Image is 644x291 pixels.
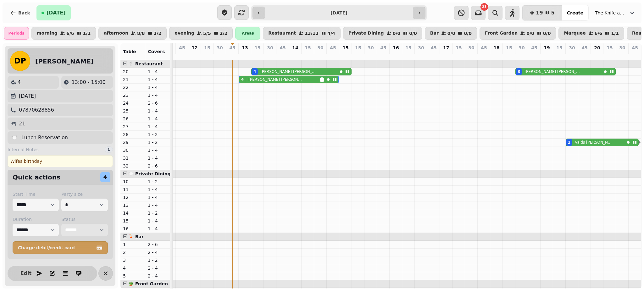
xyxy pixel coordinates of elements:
p: 0 [381,52,386,58]
p: 1 - 4 [148,124,168,130]
p: 5 [123,273,143,279]
p: 45 [430,45,436,51]
p: 0 [595,52,600,58]
p: 30 [418,45,424,51]
p: 26 [123,116,143,122]
p: 18 [493,45,499,51]
button: [DATE] [36,5,71,20]
p: [PERSON_NAME] [PERSON_NAME] [525,69,582,74]
p: 0 [393,52,398,58]
p: 0 [620,52,625,58]
p: 28 [123,131,143,138]
p: [PERSON_NAME] [PERSON_NAME] [260,69,318,74]
p: 45 [330,45,336,51]
p: 14 [292,45,298,51]
p: 15 [405,45,411,51]
div: 4 [241,77,244,82]
p: 1 - 4 [148,226,168,232]
p: 15 [456,45,462,51]
p: Marquee [564,31,586,36]
p: 1 - 4 [148,202,168,208]
p: 25 [123,108,143,114]
p: 6 / 6 [595,31,602,36]
p: 4 / 4 [327,31,335,36]
button: 195 [522,5,562,20]
p: 30 [519,45,525,51]
p: 4 [255,52,260,58]
p: 15 [556,45,562,51]
p: 31 [123,155,143,161]
span: [DATE] [47,10,66,15]
h2: [PERSON_NAME] [35,57,94,66]
label: Status [61,216,108,222]
p: 45 [229,45,235,51]
p: 30 [569,45,575,51]
button: Back [5,5,35,20]
div: 4 [253,69,256,74]
p: 0 [230,52,235,58]
p: 0 [217,52,222,58]
p: 30 [123,147,143,153]
p: 15 [204,45,210,51]
div: Periods [4,27,29,40]
p: 29 [123,139,143,145]
p: 0 / 0 [447,31,455,36]
p: 16 [393,45,399,51]
div: 2 [568,140,570,145]
p: 2 [123,249,143,255]
p: 🍽️ [11,134,18,141]
p: 45 [531,45,537,51]
p: 0 [607,52,612,58]
p: 1 - 2 [148,210,168,216]
p: 0 [343,52,348,58]
span: Create [567,11,583,15]
p: 0 [330,52,336,58]
p: 1 - 4 [148,108,168,114]
p: 1 / 1 [611,31,619,36]
p: 0 [368,52,373,58]
p: 1 - 4 [148,186,168,193]
p: 2 - 6 [148,241,168,248]
div: Wifes birthday [8,155,113,167]
p: 30 [468,45,474,51]
span: Edit [22,271,30,276]
p: 12 [192,45,197,51]
p: 0 [268,52,273,58]
p: 0 [456,52,461,58]
span: DP [14,57,26,65]
p: 1 - 4 [148,84,168,91]
span: 🍹 Bar [128,234,144,239]
p: 1 - 4 [148,69,168,75]
p: 0 [280,52,285,58]
p: 07870628856 [19,106,54,114]
p: 5 / 5 [203,31,211,36]
p: 4 [123,265,143,271]
p: morning [37,31,58,36]
p: Lunch Reservation [21,134,68,141]
button: Charge debit/credit card [13,241,108,254]
p: 1 / 1 [83,31,91,36]
p: Restaurant [268,31,296,36]
span: 23 [482,5,486,8]
p: 15 [355,45,361,51]
p: Front Garden [485,31,518,36]
span: Covers [148,49,165,54]
div: Areas [235,27,260,40]
span: 5 [551,10,555,15]
p: 15 [305,45,311,51]
p: 1 [123,241,143,248]
p: 27 [123,124,143,130]
p: 0 [293,52,298,58]
p: 6 / 6 [66,31,74,36]
p: 45 [632,45,638,51]
p: 23 [123,92,143,98]
p: 12 [123,194,143,200]
p: 32 [123,163,143,169]
p: 13 [123,202,143,208]
span: 🍴 Restaurant [128,61,163,66]
button: Front Garden0/00/0 [480,27,556,40]
button: Create [562,5,588,20]
button: afternoon8/82/2 [98,27,167,40]
p: [DATE] [19,92,36,100]
span: 🪴 Front Garden [128,281,168,286]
